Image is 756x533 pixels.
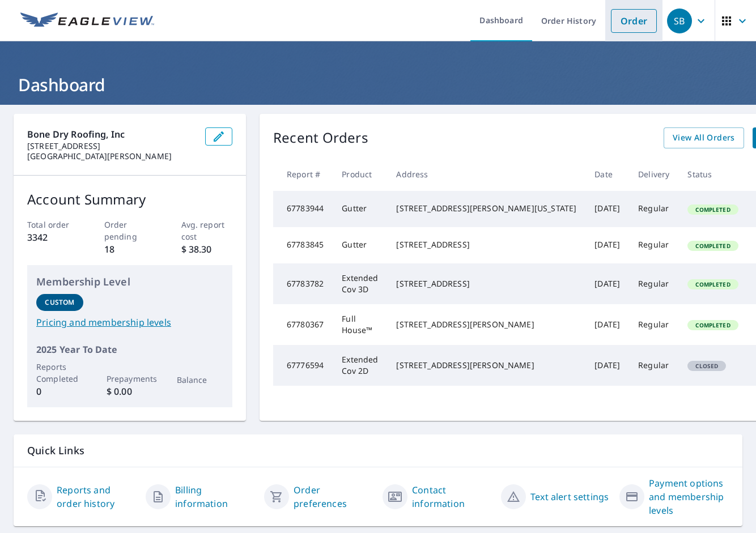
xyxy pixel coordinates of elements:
p: Order pending [104,219,156,242]
td: 67783782 [273,263,333,304]
td: [DATE] [585,191,629,227]
a: Contact information [412,483,492,510]
div: [STREET_ADDRESS][PERSON_NAME][US_STATE] [396,203,576,214]
div: [STREET_ADDRESS][PERSON_NAME] [396,319,576,330]
p: $ 38.30 [181,242,233,256]
span: Completed [689,321,737,329]
a: Order [611,9,657,33]
p: [GEOGRAPHIC_DATA][PERSON_NAME] [27,151,196,161]
td: Regular [629,191,678,227]
p: Total order [27,219,79,231]
p: $ 0.00 [107,385,154,398]
td: [DATE] [585,304,629,345]
td: Full House™ [333,304,387,345]
td: 67780367 [273,304,333,345]
p: 18 [104,242,156,256]
span: Closed [689,362,725,370]
p: Recent Orders [273,127,368,148]
p: Membership Level [36,274,223,289]
a: Reports and order history [57,483,137,510]
td: 67783944 [273,191,333,227]
img: EV Logo [20,12,154,29]
p: Avg. report cost [181,219,233,242]
td: [DATE] [585,263,629,304]
a: Text alert settings [530,490,609,504]
td: Extended Cov 3D [333,263,387,304]
a: View All Orders [664,127,744,148]
p: Quick Links [27,444,729,458]
th: Product [333,157,387,191]
td: Extended Cov 2D [333,345,387,386]
a: Order preferences [294,483,373,510]
a: Billing information [175,483,255,510]
div: [STREET_ADDRESS] [396,278,576,289]
td: Gutter [333,227,387,263]
p: Prepayments [107,373,154,385]
td: Regular [629,304,678,345]
a: Pricing and membership levels [36,315,223,329]
a: Payment options and membership levels [649,476,729,517]
td: 67776594 [273,345,333,386]
div: [STREET_ADDRESS] [396,239,576,250]
th: Date [585,157,629,191]
td: Regular [629,345,678,386]
p: Bone Dry Roofing, Inc [27,127,196,141]
p: Balance [177,374,224,386]
p: Reports Completed [36,361,83,385]
p: [STREET_ADDRESS] [27,141,196,151]
th: Status [678,157,747,191]
p: 0 [36,385,83,398]
th: Delivery [629,157,678,191]
td: Regular [629,227,678,263]
p: Account Summary [27,189,232,210]
td: 67783845 [273,227,333,263]
span: Completed [689,280,737,288]
span: Completed [689,242,737,250]
p: 3342 [27,231,79,244]
th: Report # [273,157,333,191]
p: Custom [45,297,74,308]
td: [DATE] [585,227,629,263]
div: [STREET_ADDRESS][PERSON_NAME] [396,360,576,371]
th: Address [387,157,585,191]
span: View All Orders [673,131,735,145]
p: 2025 Year To Date [36,343,223,356]
h1: Dashboard [14,73,742,96]
span: Completed [689,206,737,214]
td: [DATE] [585,345,629,386]
td: Gutter [333,191,387,227]
td: Regular [629,263,678,304]
div: SB [667,8,692,33]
